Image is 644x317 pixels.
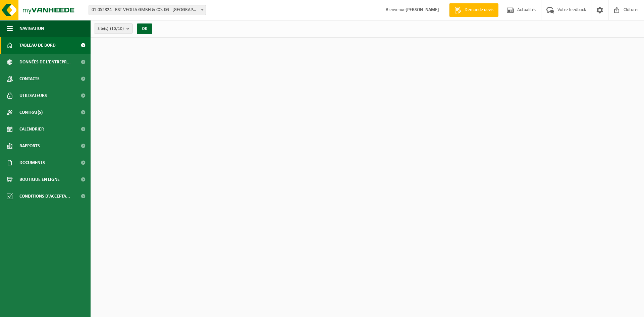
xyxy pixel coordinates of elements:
button: Site(s)(10/10) [94,23,133,34]
span: Conditions d'accepta... [19,188,70,205]
strong: [PERSON_NAME] [406,7,439,12]
span: Calendrier [19,121,44,138]
span: 01-052824 - RST VEOLIA GMBH & CO. KG - HERRENBERG [89,5,206,15]
span: Contrat(s) [19,104,43,121]
span: 01-052824 - RST VEOLIA GMBH & CO. KG - HERRENBERG [89,5,206,15]
span: Contacts [19,70,40,87]
span: Navigation [19,20,44,37]
span: Rapports [19,138,40,154]
a: Demande devis [449,3,498,17]
span: Documents [19,154,45,171]
span: Données de l'entrepr... [19,54,71,70]
button: OK [137,23,152,34]
count: (10/10) [110,27,124,31]
span: Site(s) [98,24,124,34]
span: Tableau de bord [19,37,56,54]
span: Boutique en ligne [19,171,60,188]
span: Demande devis [463,7,495,13]
span: Utilisateurs [19,87,47,104]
